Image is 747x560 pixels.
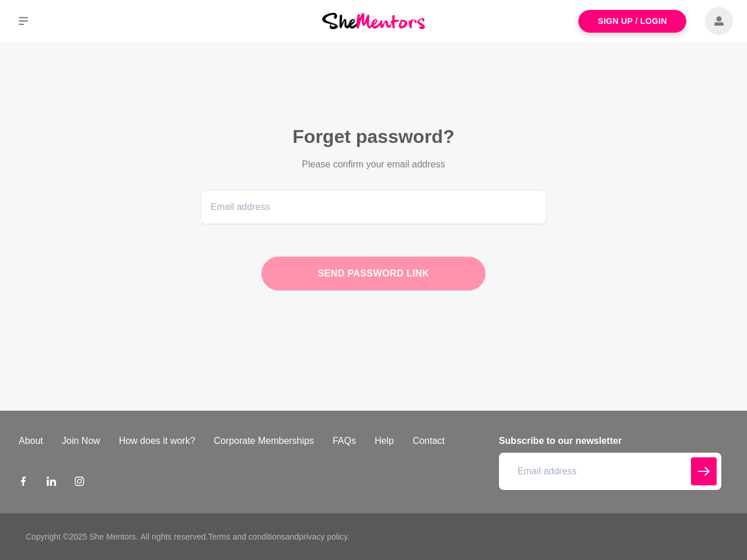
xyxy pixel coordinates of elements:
p: All rights reserved. and . [140,531,349,543]
a: privacy policy [299,532,347,541]
a: Facebook [19,476,28,490]
a: Contact [403,434,454,448]
a: Join Now [53,434,110,448]
a: About [9,434,53,448]
p: Please confirm your email address [261,157,486,171]
a: Corporate Memberships [204,434,323,448]
a: Help [365,434,403,448]
a: LinkedIn [47,476,56,490]
a: Terms and conditions [208,532,285,541]
img: She Mentors Logo [322,13,425,29]
a: Instagram [75,476,84,490]
a: Sign Up / Login [578,10,686,33]
a: FAQs [323,434,365,448]
h2: Forget password? [201,125,546,148]
input: Email address [201,190,546,224]
a: How does it work? [110,434,205,448]
input: Email address [499,453,721,490]
h4: Subscribe to our newsletter [499,434,721,448]
p: Copyright © 2025 She Mentors . [26,531,138,543]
